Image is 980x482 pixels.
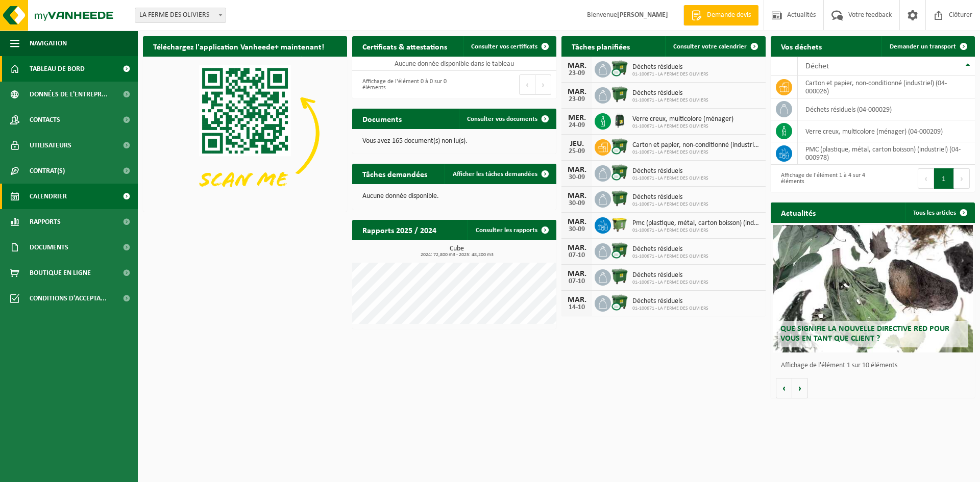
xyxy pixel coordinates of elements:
div: MER. [567,114,587,122]
td: verre creux, multicolore (ménager) (04-000209) [798,120,975,142]
span: 01-100671 - LA FERME DES OLIVIERS [632,306,708,312]
div: 24-09 [567,122,587,129]
div: Affichage de l'élément 1 à 4 sur 4 éléments [776,167,868,190]
span: 01-100671 - LA FERME DES OLIVIERS [632,201,708,208]
span: Déchets résiduels [632,297,708,306]
span: LA FERME DES OLIVIERS [135,8,226,22]
div: MAR. [567,244,587,252]
span: Déchet [805,62,829,70]
p: Vous avez 165 document(s) non lu(s). [362,138,546,145]
div: MAR. [567,62,587,70]
span: Données de l'entrepr... [30,82,108,107]
span: Déchets résiduels [632,271,708,280]
td: déchets résiduels (04-000029) [798,98,975,120]
h2: Documents [352,109,412,129]
h2: Tâches planifiées [561,36,640,56]
img: CR-HR-1C-1000-PES-01 [611,112,628,129]
span: Demander un transport [890,43,956,50]
span: 01-100671 - LA FERME DES OLIVIERS [632,280,708,286]
div: 14-10 [567,304,587,311]
div: MAR. [567,270,587,278]
button: 1 [934,168,954,189]
div: JEU. [567,140,587,148]
h2: Certificats & attestations [352,36,457,56]
span: Boutique en ligne [30,260,91,286]
h2: Actualités [771,202,826,222]
button: Next [954,168,970,189]
span: Déchets résiduels [632,245,708,253]
span: 01-100671 - LA FERME DES OLIVIERS [632,227,761,234]
span: Conditions d'accepta... [30,286,107,311]
img: WB-1100-HPE-GN-01 [611,268,628,285]
h3: Cube [357,245,556,258]
img: WB-1100-CU [611,138,628,155]
img: WB-1100-CU [611,242,628,259]
h2: Vos déchets [771,36,832,56]
h2: Rapports 2025 / 2024 [352,220,447,240]
img: WB-1100-HPE-GN-01 [611,86,628,103]
a: Demander un transport [881,36,974,57]
span: Rapports [30,209,61,235]
a: Tous les articles [905,202,974,223]
img: WB-1100-CU [611,60,628,77]
button: Next [535,74,551,95]
span: Pmc (plastique, métal, carton boisson) (industriel) [632,219,761,227]
p: Aucune donnée disponible. [362,193,546,200]
div: MAR. [567,296,587,304]
span: Déchets résiduels [632,167,708,175]
div: MAR. [567,166,587,174]
span: Calendrier [30,184,67,209]
span: 01-100671 - LA FERME DES OLIVIERS [632,71,708,78]
span: Contrat(s) [30,158,65,184]
td: PMC (plastique, métal, carton boisson) (industriel) (04-000978) [798,142,975,165]
div: 30-09 [567,200,587,207]
img: WB-1100-HPE-GN-01 [611,190,628,207]
span: Navigation [30,31,67,56]
span: Consulter vos certificats [471,43,537,50]
img: WB-1100-HPE-GN-50 [611,216,628,233]
img: WB-1100-CU [611,294,628,311]
span: Déchets résiduels [632,63,708,71]
button: Vorige [776,378,792,398]
span: Documents [30,235,68,260]
div: MAR. [567,192,587,200]
a: Afficher les tâches demandées [445,164,555,184]
span: Que signifie la nouvelle directive RED pour vous en tant que client ? [780,325,949,343]
span: 01-100671 - LA FERME DES OLIVIERS [632,123,733,130]
td: carton et papier, non-conditionné (industriel) (04-000026) [798,76,975,98]
div: MAR. [567,88,587,96]
a: Consulter vos certificats [463,36,555,57]
a: Consulter les rapports [468,220,555,240]
p: Affichage de l'élément 1 sur 10 éléments [781,362,970,369]
h2: Tâches demandées [352,164,437,184]
div: 07-10 [567,252,587,259]
a: Consulter vos documents [459,109,555,129]
span: Contacts [30,107,60,133]
span: 2024: 72,800 m3 - 2025: 48,200 m3 [357,252,556,258]
span: Afficher les tâches demandées [453,171,537,177]
a: Que signifie la nouvelle directive RED pour vous en tant que client ? [773,225,973,352]
button: Volgende [792,378,808,398]
strong: [PERSON_NAME] [617,11,668,19]
div: 07-10 [567,278,587,285]
span: 01-100671 - LA FERME DES OLIVIERS [632,149,761,156]
button: Previous [519,74,535,95]
span: Consulter vos documents [467,116,537,122]
div: Affichage de l'élément 0 à 0 sur 0 éléments [357,73,449,96]
span: Consulter votre calendrier [673,43,747,50]
a: Consulter votre calendrier [665,36,765,57]
span: 01-100671 - LA FERME DES OLIVIERS [632,175,708,182]
span: Tableau de bord [30,56,85,82]
div: 23-09 [567,70,587,77]
h2: Téléchargez l'application Vanheede+ maintenant! [143,36,334,56]
div: 25-09 [567,148,587,155]
span: Carton et papier, non-conditionné (industriel) [632,141,761,149]
span: LA FERME DES OLIVIERS [135,8,226,23]
div: MAR. [567,218,587,226]
span: 01-100671 - LA FERME DES OLIVIERS [632,253,708,260]
img: Download de VHEPlus App [143,57,347,210]
td: Aucune donnée disponible dans le tableau [352,57,556,71]
div: 30-09 [567,226,587,233]
span: Déchets résiduels [632,89,708,97]
span: Utilisateurs [30,133,71,158]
